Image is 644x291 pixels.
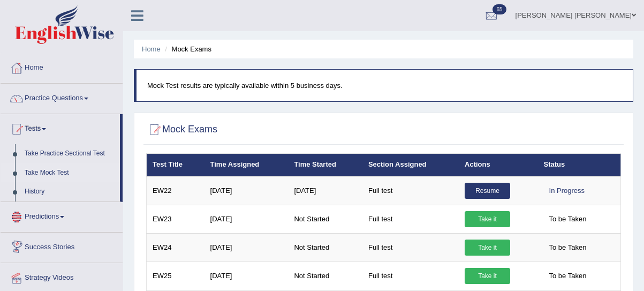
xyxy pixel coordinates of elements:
span: To be Taken [544,268,592,284]
a: Predictions [1,202,123,229]
span: 65 [493,4,506,14]
p: Mock Test results are typically available within 5 business days. [147,80,622,91]
a: Take Practice Sectional Test [20,144,120,163]
td: Not Started [288,233,362,262]
a: Resume [465,183,510,199]
a: Home [1,53,123,80]
a: Strategy Videos [1,263,123,290]
td: Full test [362,176,459,205]
th: Status [538,154,621,176]
td: [DATE] [204,262,289,290]
div: In Progress [544,183,590,199]
th: Time Assigned [204,154,289,176]
td: EW23 [147,205,204,233]
td: [DATE] [204,176,289,205]
td: Not Started [288,205,362,233]
a: Take it [465,268,510,284]
a: Home [142,45,161,53]
th: Actions [459,154,538,176]
li: Mock Exams [162,44,211,54]
a: Take it [465,240,510,256]
td: Full test [362,233,459,262]
th: Section Assigned [362,154,459,176]
td: Full test [362,262,459,290]
a: Success Stories [1,233,123,259]
span: To be Taken [544,240,592,256]
td: Not Started [288,262,362,290]
a: History [20,182,120,202]
td: EW24 [147,233,204,262]
td: Full test [362,205,459,233]
a: Tests [1,114,120,141]
td: [DATE] [204,205,289,233]
a: Take it [465,211,510,227]
a: Take Mock Test [20,163,120,183]
span: To be Taken [544,211,592,227]
a: Practice Questions [1,84,123,110]
th: Time Started [288,154,362,176]
td: [DATE] [288,176,362,205]
th: Test Title [147,154,204,176]
td: EW25 [147,262,204,290]
td: [DATE] [204,233,289,262]
td: EW22 [147,176,204,205]
h2: Mock Exams [146,122,217,138]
